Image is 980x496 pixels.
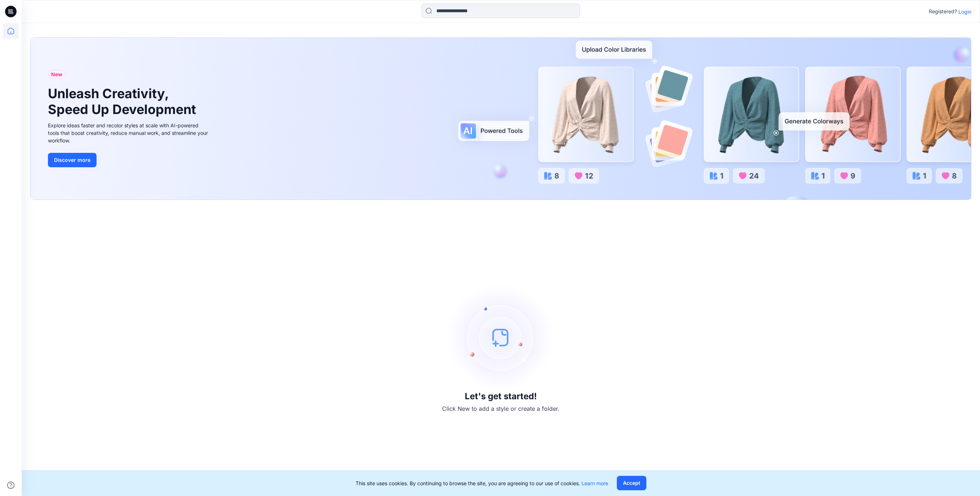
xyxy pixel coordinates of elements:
[48,153,97,167] button: Discover more
[442,404,560,413] p: Click New to add a style or create a folder.
[582,480,608,486] a: Learn more
[617,476,646,490] button: Accept
[465,391,537,401] h3: Let's get started!
[447,283,555,391] img: empty-state-image.svg
[51,70,62,79] span: New
[958,8,971,15] p: Login
[48,122,210,144] div: Explore ideas faster and recolor styles at scale with AI-powered tools that boost creativity, red...
[48,86,199,117] h1: Unleash Creativity, Speed Up Development
[929,7,957,16] p: Registered?
[48,153,210,167] a: Discover more
[356,479,608,487] p: This site uses cookies. By continuing to browse the site, you are agreeing to our use of cookies.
